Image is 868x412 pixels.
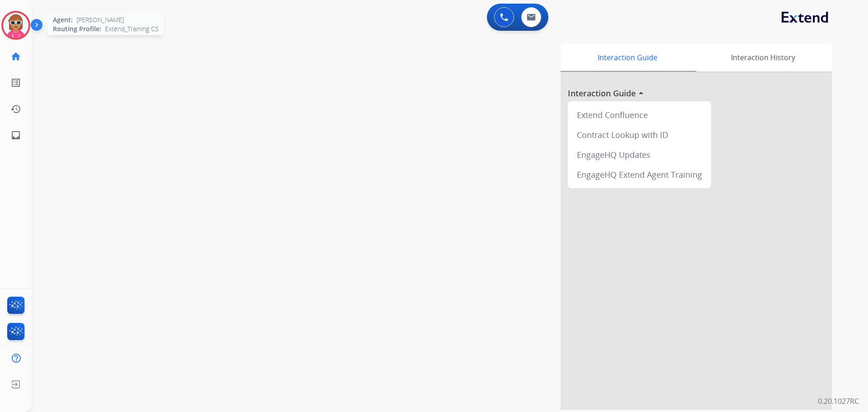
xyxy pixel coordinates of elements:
[10,130,21,141] mat-icon: inbox
[571,165,708,185] div: EngageHQ Extend Agent Training
[3,13,28,38] img: avatar
[571,145,708,165] div: EngageHQ Updates
[694,43,832,71] div: Interaction History
[561,43,694,71] div: Interaction Guide
[53,24,101,33] span: Routing Profile:
[105,24,159,33] span: Extend_Training CS
[76,15,124,24] span: [PERSON_NAME]
[10,77,21,88] mat-icon: list_alt
[53,15,73,24] span: Agent:
[10,51,21,62] mat-icon: home
[10,104,21,114] mat-icon: history
[818,396,859,407] p: 0.20.1027RC
[571,125,708,145] div: Contract Lookup with ID
[571,105,708,125] div: Extend Confluence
